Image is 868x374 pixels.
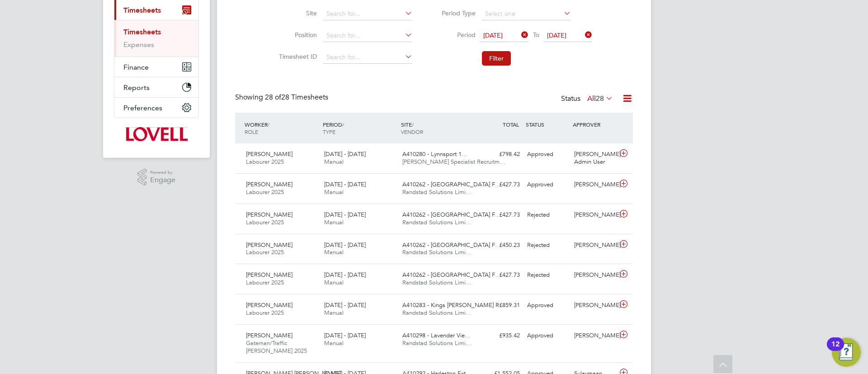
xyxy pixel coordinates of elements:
span: Gateman/Traffic [PERSON_NAME] 2025 [246,339,307,355]
div: SITE [399,116,477,140]
span: [DATE] - [DATE] [324,271,366,279]
span: VENDOR [401,128,423,135]
span: Randstad Solutions Limi… [402,309,472,317]
div: £450.23 [476,238,524,253]
span: [PERSON_NAME] Specialist Recruitm… [402,158,505,166]
span: Labourer 2025 [246,309,284,317]
span: Randstad Solutions Limi… [402,218,472,226]
label: Period Type [435,9,476,17]
span: Randstad Solutions Limi… [402,339,472,347]
a: Timesheets [123,28,161,36]
div: [PERSON_NAME] [571,238,618,253]
span: Manual [324,248,344,256]
button: Preferences [114,98,198,118]
span: Randstad Solutions Limi… [402,188,472,196]
span: Labourer 2025 [246,158,284,166]
span: A410298 - Lavender Vie… [402,331,471,339]
div: [PERSON_NAME] Admin User [571,147,618,170]
span: [PERSON_NAME] [246,271,292,279]
input: Search for... [323,51,412,64]
span: [DATE] - [DATE] [324,331,366,339]
div: PERIOD [321,116,399,140]
div: [PERSON_NAME] [571,328,618,343]
span: Labourer 2025 [246,279,284,286]
span: A410262 - [GEOGRAPHIC_DATA] F… [402,241,501,249]
div: 12 [831,344,840,356]
span: [DATE] - [DATE] [324,150,366,158]
label: All [587,94,613,103]
span: [DATE] - [DATE] [324,211,366,218]
div: £427.73 [476,208,524,223]
div: £427.73 [476,268,524,283]
span: Labourer 2025 [246,248,284,256]
div: £859.31 [476,298,524,313]
div: £935.42 [476,328,524,343]
span: Manual [324,188,344,196]
span: / [412,121,414,128]
span: 28 Timesheets [265,93,328,102]
span: Manual [324,279,344,286]
span: [PERSON_NAME] [246,241,292,249]
span: A410262 - [GEOGRAPHIC_DATA] F… [402,271,501,279]
span: Preferences [123,104,162,112]
span: [DATE] - [DATE] [324,180,366,188]
div: Approved [524,298,571,313]
span: A410262 - [GEOGRAPHIC_DATA] F… [402,180,501,188]
label: Position [276,31,317,39]
span: Manual [324,309,344,317]
span: [DATE] [547,31,566,39]
span: Randstad Solutions Limi… [402,248,472,256]
span: [DATE] - [DATE] [324,301,366,309]
div: STATUS [524,116,571,133]
span: ROLE [245,128,258,135]
div: [PERSON_NAME] [571,298,618,313]
span: [PERSON_NAME] [246,211,292,218]
button: Reports [114,77,198,97]
span: Reports [123,83,150,92]
span: Finance [123,63,149,71]
span: [DATE] [483,31,503,39]
label: Period [435,31,476,39]
span: Randstad Solutions Limi… [402,279,472,286]
div: Rejected [524,208,571,223]
div: Showing [235,93,330,102]
span: [PERSON_NAME] [246,331,292,339]
div: Rejected [524,268,571,283]
span: Labourer 2025 [246,218,284,226]
span: TYPE [323,128,335,135]
div: £427.73 [476,177,524,192]
span: A410262 - [GEOGRAPHIC_DATA] F… [402,211,501,218]
span: [PERSON_NAME] [246,301,292,309]
span: TOTAL [503,121,519,128]
div: [PERSON_NAME] [571,268,618,283]
button: Open Resource Center, 12 new notifications [832,338,861,367]
img: lovell-logo-retina.png [125,127,187,142]
div: WORKER [242,116,321,140]
span: Powered by [150,169,175,176]
div: Status [561,93,615,105]
span: Manual [324,158,344,166]
span: A410283 - Kings [PERSON_NAME] R… [402,301,505,309]
span: 28 of [265,93,281,102]
span: To [530,29,542,41]
button: Filter [482,51,511,66]
span: A410280 - Lynnsport 1… [402,150,467,158]
span: / [342,121,344,128]
span: Labourer 2025 [246,188,284,196]
span: / [268,121,269,128]
input: Search for... [323,29,412,42]
a: Expenses [123,40,154,49]
span: Manual [324,339,344,347]
div: [PERSON_NAME] [571,208,618,223]
div: Approved [524,177,571,192]
span: Engage [150,176,175,184]
a: Go to home page [114,127,199,142]
span: Manual [324,218,344,226]
label: Site [276,9,317,17]
span: [PERSON_NAME] [246,180,292,188]
div: Approved [524,328,571,343]
input: Search for... [323,8,412,20]
span: Timesheets [123,6,161,14]
input: Select one [482,8,571,20]
div: [PERSON_NAME] [571,177,618,192]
